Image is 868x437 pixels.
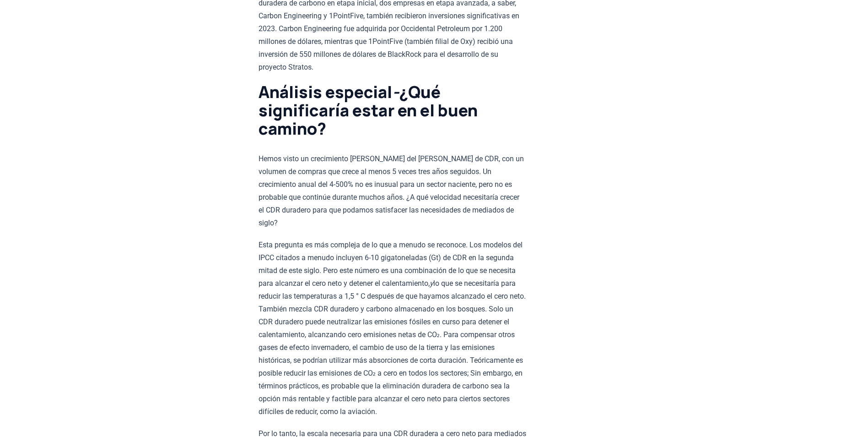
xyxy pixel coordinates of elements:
[392,81,399,103] em: -
[259,153,526,229] p: Hemos visto un crecimiento [PERSON_NAME] del [PERSON_NAME] de CDR, con un volumen de compras que ...
[430,279,433,288] em: y
[259,239,526,418] p: Esta pregunta es más compleja de lo que a menudo se reconoce. Los modelos del IPCC citados a menu...
[259,83,526,138] h1: Análisis especial ¿Qué significaría estar en el buen camino?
